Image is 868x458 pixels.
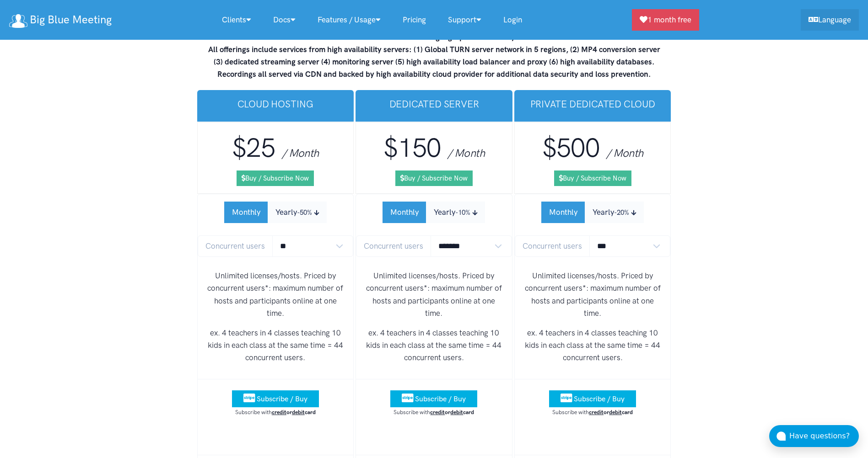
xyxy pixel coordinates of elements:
[606,146,643,160] span: / Month
[9,14,27,28] img: logo
[388,424,480,440] iframe: PayPal
[394,409,474,415] small: Subscribe with
[198,235,273,257] span: Concurrent users
[415,394,466,403] span: Subscribe / Buy
[292,409,305,415] u: debit
[297,208,312,217] small: -50%
[455,208,470,217] small: -10%
[383,202,485,223] div: Subscription Period
[522,97,664,111] h3: Private Dedicated Cloud
[614,208,629,217] small: -20%
[426,202,485,223] button: Yearly-10%
[450,409,463,415] u: debit
[392,10,437,30] a: Pricing
[522,327,663,364] p: ex. 4 teachers in 4 classes teaching 10 kids in each class at the same time = 44 concurrent users.
[205,327,346,364] p: ex. 4 teachers in 4 classes teaching 10 kids in each class at the same time = 44 concurrent users.
[547,424,638,440] iframe: PayPal
[262,10,307,30] a: Docs
[363,327,505,364] p: ex. 4 teachers in 4 classes teaching 10 kids in each class at the same time = 44 concurrent users.
[632,9,699,31] a: 1 month free
[230,424,321,440] iframe: PayPal
[235,409,316,415] small: Subscribe with
[574,394,625,403] span: Subscribe / Buy
[9,10,112,30] a: Big Blue Meeting
[257,394,307,403] span: Subscribe / Buy
[268,202,327,223] button: Yearly-50%
[430,409,474,415] strong: or card
[211,10,262,30] a: Clients
[383,132,441,164] span: $150
[224,202,268,223] button: Monthly
[205,97,347,111] h3: Cloud Hosting
[395,170,473,186] a: Buy / Subscribe Now
[589,409,604,415] u: credit
[437,10,492,30] a: Support
[447,146,485,160] span: / Month
[522,270,663,320] p: Unlimited licenses/hosts. Priced by concurrent users*: maximum number of hosts and participants o...
[589,409,633,415] strong: or card
[205,270,346,320] p: Unlimited licenses/hosts. Priced by concurrent users*: maximum number of hosts and participants o...
[272,409,286,415] u: credit
[552,409,633,415] small: Subscribe with
[430,409,445,415] u: credit
[541,202,585,223] button: Monthly
[237,170,314,186] a: Buy / Subscribe Now
[363,97,505,111] h3: Dedicated Server
[541,202,644,223] div: Subscription Period
[769,425,859,447] button: Have questions?
[609,409,622,415] u: debit
[492,10,533,30] a: Login
[515,235,590,257] span: Concurrent users
[789,430,859,442] div: Have questions?
[307,10,392,30] a: Features / Usage
[383,202,426,223] button: Monthly
[363,270,505,320] p: Unlimited licenses/hosts. Priced by concurrent users*: maximum number of hosts and participants o...
[356,235,431,257] span: Concurrent users
[801,9,859,31] a: Language
[554,170,631,186] a: Buy / Subscribe Now
[282,146,319,160] span: / Month
[542,132,600,164] span: $500
[272,409,316,415] strong: or card
[224,202,327,223] div: Subscription Period
[585,202,644,223] button: Yearly-20%
[232,132,275,164] span: $25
